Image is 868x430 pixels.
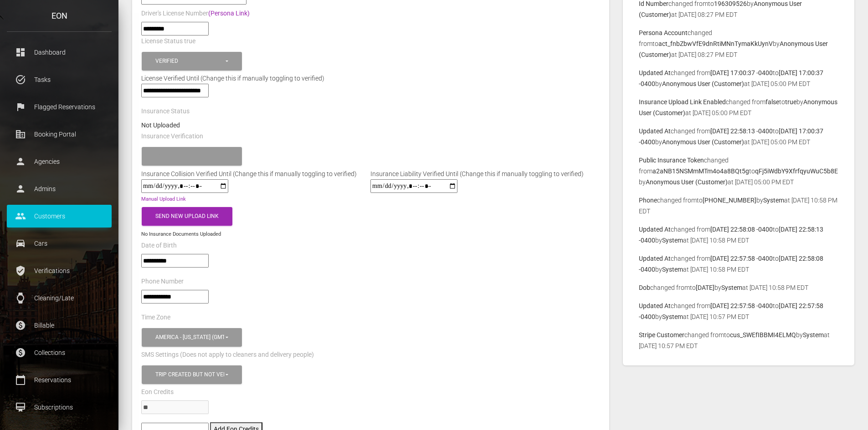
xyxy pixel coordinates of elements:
label: Date of Birth [141,241,177,250]
a: verified_user Verifications [7,259,112,282]
a: person Agencies [7,150,112,173]
a: Manual Upload Link [141,196,186,202]
b: System [662,266,683,273]
label: License Status true [141,37,195,46]
p: Billable [14,319,105,332]
p: changed from to by at [DATE] 10:58 PM EDT [639,253,838,275]
p: Collections [14,346,105,359]
p: changed from to by at [DATE] 05:00 PM EDT [639,67,838,89]
b: Updated At [639,69,671,76]
p: Agencies [14,155,105,168]
a: drive_eta Cars [7,232,112,255]
a: corporate_fare Booking Portal [7,123,112,146]
a: watch Cleaning/Late [7,287,112,309]
b: [DATE] 22:57:58 -0400 [710,302,773,309]
p: Admins [14,182,105,196]
a: (Persona Link) [208,10,250,17]
p: changed from to by at [DATE] 08:27 PM EDT [639,27,838,60]
b: qFj5iWdbY9XfrfqyuWuC5b8E [755,167,838,175]
a: person Admins [7,177,112,200]
p: changed from to by at [DATE] 10:58 PM EDT [639,195,838,217]
b: System [662,237,683,244]
b: true [785,98,796,106]
b: [DATE] 17:00:37 -0400 [710,69,773,76]
div: Trip created but not verified , Customer is verified and trip is set to go [155,371,224,379]
b: act_fnbZbwVfE9dnRtiMNnTymaKkUynV [658,40,773,47]
a: people Customers [7,205,112,228]
b: Stripe Customer [639,331,684,339]
a: calendar_today Reservations [7,369,112,391]
label: Insurance Status [141,107,190,116]
label: Time Zone [141,313,170,322]
button: Send New Upload Link [142,207,232,226]
div: America - [US_STATE] (GMT -05:00) [155,334,224,341]
a: paid Billable [7,314,112,337]
b: [DATE] 22:57:58 -0400 [710,255,773,262]
p: changed from to by at [DATE] 10:58 PM EDT [639,282,838,293]
b: Phone [639,197,657,204]
b: Updated At [639,127,671,135]
b: System [721,284,742,291]
b: a2aNB15NSMmMTm4o4a8BQt5g [652,167,749,175]
a: paid Collections [7,341,112,364]
div: Insurance Liability Verified Until (Change this if manually toggling to verified) [364,168,591,179]
p: changed from to by at [DATE] 05:00 PM EDT [639,96,838,118]
p: Booking Portal [14,127,105,141]
div: Insurance Collision Verified Until (Change this if manually toggling to verified) [134,168,364,179]
p: Cars [14,237,105,250]
div: License Verified Until (Change this if manually toggling to verified) [134,73,607,84]
b: Updated At [639,226,671,233]
p: Flagged Reservations [14,100,105,114]
p: changed from to by at [DATE] 05:00 PM EDT [639,155,838,187]
b: System [662,313,683,320]
p: Tasks [14,73,105,86]
b: Persona Account [639,29,688,36]
b: cus_SWEfIBBMI4ELMQ [730,331,796,339]
p: changed from to by at [DATE] 10:57 PM EDT [639,300,838,322]
p: changed from to by at [DATE] 10:57 PM EDT [639,329,838,351]
b: Anonymous User (Customer) [662,80,744,87]
p: changed from to by at [DATE] 05:00 PM EDT [639,126,838,147]
button: Verified [142,52,242,71]
b: System [803,331,824,339]
small: No Insurance Documents Uploaded [141,231,221,237]
b: System [763,197,784,204]
strong: Not Uploaded [141,121,180,129]
label: Phone Number [141,277,184,286]
b: Insurance Upload Link Enabled [639,98,726,106]
label: SMS Settings (Does not apply to cleaners and delivery people) [141,350,314,359]
label: Driver's License Number [141,9,250,18]
button: Please select [142,147,242,166]
b: Anonymous User (Customer) [662,138,744,146]
a: task_alt Tasks [7,68,112,91]
b: [PHONE_NUMBER] [703,197,756,204]
label: Insurance Verification [141,132,203,141]
a: dashboard Dashboard [7,41,112,64]
div: Please select [155,152,224,160]
label: Eon Credits [141,388,174,397]
p: Customers [14,209,105,223]
b: [DATE] 22:58:13 -0400 [710,127,773,135]
p: Verifications [14,264,105,278]
button: Trip created but not verified, Customer is verified and trip is set to go [142,365,242,384]
b: Updated At [639,302,671,309]
b: [DATE] 22:58:08 -0400 [710,226,773,233]
p: Cleaning/Late [14,291,105,305]
b: Dob [639,284,650,291]
b: [DATE] [696,284,714,291]
p: Reservations [14,373,105,387]
b: Updated At [639,255,671,262]
p: Dashboard [14,46,105,59]
b: false [765,98,779,106]
b: Anonymous User (Customer) [646,178,728,186]
a: card_membership Subscriptions [7,396,112,419]
button: America - New York (GMT -05:00) [142,328,242,347]
p: changed from to by at [DATE] 10:58 PM EDT [639,224,838,246]
a: flag Flagged Reservations [7,96,112,118]
p: Subscriptions [14,400,105,414]
b: Public Insurance Token [639,157,704,164]
div: Verified [155,57,224,65]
